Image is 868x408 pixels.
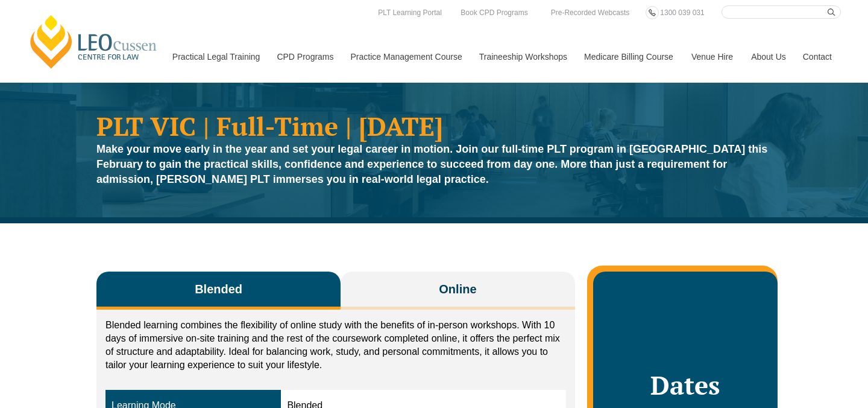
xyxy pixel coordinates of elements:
iframe: LiveChat chat widget [787,327,838,378]
a: Book CPD Programs [458,6,530,19]
a: About Us [742,31,794,83]
a: PLT Learning Portal [375,6,445,19]
strong: Make your move early in the year and set your legal career in motion. Join our full-time PLT prog... [96,143,767,185]
a: [PERSON_NAME] Centre for Law [27,13,160,70]
a: Pre-Recorded Webcasts [548,6,633,19]
a: Practical Legal Training [163,31,268,83]
span: Blended [195,281,242,298]
a: Traineeship Workshops [470,31,575,83]
h1: PLT VIC | Full-Time | [DATE] [96,113,772,139]
a: Practice Management Course [342,31,470,83]
p: Blended learning combines the flexibility of online study with the benefits of in-person workshop... [105,319,566,372]
a: Medicare Billing Course [575,31,682,83]
h2: Dates [605,370,766,400]
a: CPD Programs [268,31,341,83]
a: 1300 039 031 [657,6,707,19]
a: Venue Hire [682,31,742,83]
a: Contact [794,31,841,83]
span: Online [439,281,476,298]
span: 1300 039 031 [660,8,704,17]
